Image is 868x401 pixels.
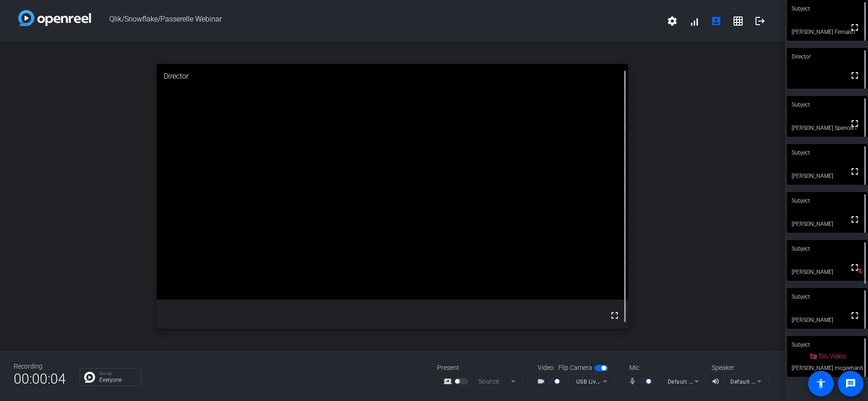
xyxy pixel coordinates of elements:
[537,376,548,387] mat-icon: videocam_outline
[711,16,722,27] mat-icon: account_box
[628,376,639,387] mat-icon: mic_none
[14,362,66,371] div: Recording
[849,262,860,273] mat-icon: fullscreen
[849,70,860,81] mat-icon: fullscreen
[787,48,868,65] div: Director
[609,310,620,321] mat-icon: fullscreen
[787,192,868,209] div: Subject
[845,378,856,389] mat-icon: message
[683,10,705,32] button: signal_cellular_alt
[849,118,860,129] mat-icon: fullscreen
[849,22,860,33] mat-icon: fullscreen
[91,10,661,32] span: Qlik/Snowflake/Passerelle Webinar
[787,288,868,305] div: Subject
[849,310,860,321] mat-icon: fullscreen
[787,336,868,353] div: Subject
[437,363,529,373] div: Present
[538,363,554,373] span: Video
[99,371,136,376] p: Group
[157,64,628,89] div: Director
[14,368,66,390] span: 00:00:04
[849,166,860,177] mat-icon: fullscreen
[787,240,868,257] div: Subject
[733,16,744,27] mat-icon: grid_on
[712,376,723,387] mat-icon: volume_up
[84,372,95,383] img: Chat Icon
[620,363,712,373] div: Mic
[815,378,826,389] mat-icon: accessibility
[787,144,868,161] div: Subject
[444,376,455,387] mat-icon: screen_share_outline
[755,16,766,27] mat-icon: logout
[99,377,136,383] p: Everyone
[558,363,592,373] span: Flip Camera
[787,96,868,113] div: Subject
[667,16,678,27] mat-icon: settings
[18,10,91,26] img: white-gradient.svg
[819,352,846,360] span: No Video
[712,363,766,373] div: Speaker
[849,214,860,225] mat-icon: fullscreen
